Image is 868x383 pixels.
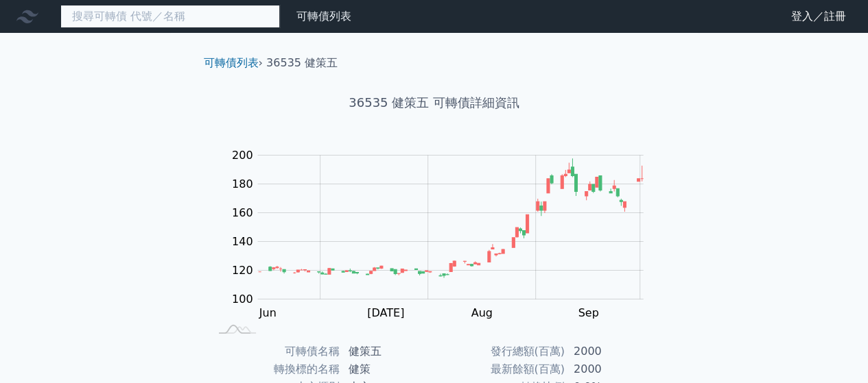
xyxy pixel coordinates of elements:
a: 可轉債列表 [204,56,259,69]
tspan: [DATE] [367,306,404,319]
td: 健策 [340,360,434,378]
tspan: Sep [578,306,598,319]
td: 健策五 [340,343,434,360]
a: 登入／註冊 [780,5,857,27]
td: 最新餘額(百萬) [434,360,565,378]
tspan: 140 [232,235,253,248]
tspan: 120 [232,264,253,277]
td: 發行總額(百萬) [434,343,565,360]
a: 可轉債列表 [296,10,351,23]
tspan: 200 [232,149,253,162]
g: Chart [224,149,664,319]
td: 轉換標的名稱 [209,360,340,378]
tspan: 100 [232,293,253,306]
tspan: 160 [232,206,253,219]
tspan: Aug [471,306,492,319]
tspan: Jun [259,306,277,319]
td: 2000 [565,360,659,378]
tspan: 180 [232,177,253,190]
td: 2000 [565,343,659,360]
li: 36535 健策五 [266,55,338,71]
input: 搜尋可轉債 代號／名稱 [60,5,280,28]
li: › [204,55,263,71]
h1: 36535 健策五 可轉債詳細資訊 [193,93,676,112]
td: 可轉債名稱 [209,343,340,360]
